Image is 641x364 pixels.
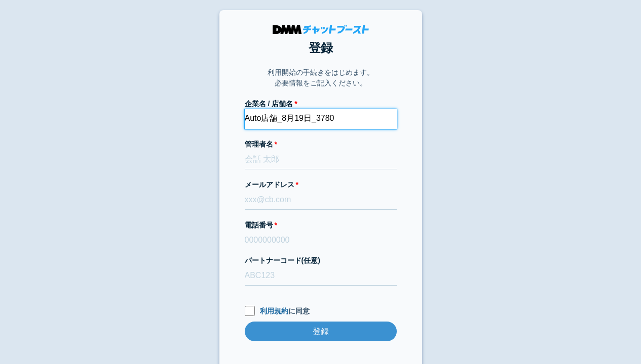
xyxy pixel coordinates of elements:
[245,255,397,266] label: パートナーコード(任意)
[245,139,397,150] label: 管理者名
[245,231,397,250] input: 0000000000
[245,322,397,341] input: 登録
[245,150,397,169] input: 会話 太郎
[245,220,397,231] label: 電話番号
[273,25,369,34] img: DMMチャットブースト
[268,67,374,88] p: 利用開始の手続きをはじめます。 必要情報をご記入ください。
[245,109,397,129] input: 株式会社チャットブースト
[245,190,397,210] input: xxx@cb.com
[245,39,397,57] h1: 登録
[245,99,397,109] label: 企業名 / 店舗名
[245,179,397,190] label: メールアドレス
[245,306,397,316] label: に同意
[245,266,397,286] input: ABC123
[260,307,288,315] a: 利用規約
[245,306,255,316] input: 利用規約に同意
